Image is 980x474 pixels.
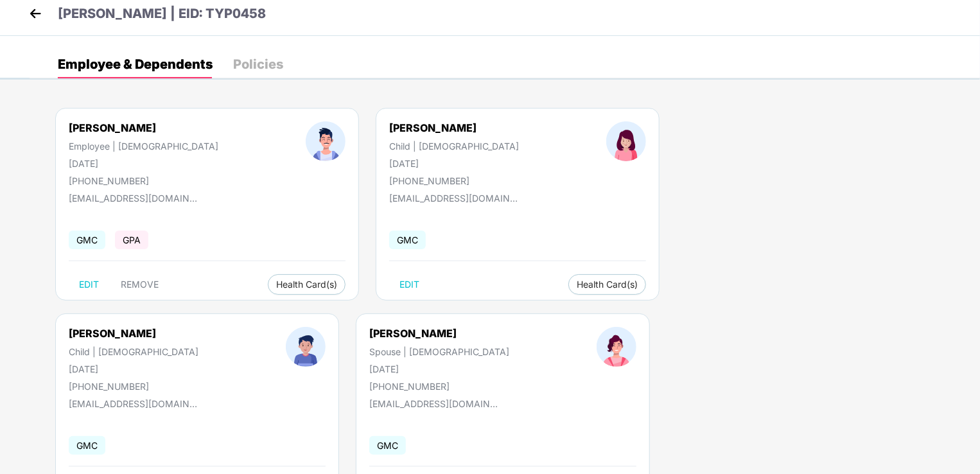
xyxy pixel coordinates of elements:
[597,327,636,367] img: profileImage
[69,364,198,374] div: [DATE]
[69,346,198,357] div: Child | [DEMOGRAPHIC_DATA]
[276,281,337,288] span: Health Card(s)
[389,175,519,186] div: [PHONE_NUMBER]
[369,381,509,392] div: [PHONE_NUMBER]
[369,364,509,374] div: [DATE]
[26,4,45,23] img: back
[79,279,99,290] span: EDIT
[389,121,519,134] div: [PERSON_NAME]
[69,398,197,409] div: [EMAIL_ADDRESS][DOMAIN_NAME]
[69,175,218,186] div: [PHONE_NUMBER]
[389,274,430,295] button: EDIT
[58,58,213,71] div: Employee & Dependents
[69,327,198,340] div: [PERSON_NAME]
[606,121,646,161] img: profileImage
[69,274,109,295] button: EDIT
[69,158,218,169] div: [DATE]
[110,274,169,295] button: REMOVE
[577,281,638,288] span: Health Card(s)
[286,327,326,367] img: profileImage
[69,381,198,392] div: [PHONE_NUMBER]
[69,436,105,455] span: GMC
[389,158,519,169] div: [DATE]
[369,436,406,455] span: GMC
[69,231,105,249] span: GMC
[399,279,419,290] span: EDIT
[306,121,346,161] img: profileImage
[389,193,518,204] div: [EMAIL_ADDRESS][DOMAIN_NAME]
[233,58,283,71] div: Policies
[58,4,266,24] p: [PERSON_NAME] | EID: TYP0458
[568,274,646,295] button: Health Card(s)
[369,346,509,357] div: Spouse | [DEMOGRAPHIC_DATA]
[121,279,159,290] span: REMOVE
[389,231,426,249] span: GMC
[369,398,498,409] div: [EMAIL_ADDRESS][DOMAIN_NAME]
[69,193,197,204] div: [EMAIL_ADDRESS][DOMAIN_NAME]
[389,141,519,152] div: Child | [DEMOGRAPHIC_DATA]
[369,327,509,340] div: [PERSON_NAME]
[115,231,148,249] span: GPA
[268,274,346,295] button: Health Card(s)
[69,121,218,134] div: [PERSON_NAME]
[69,141,218,152] div: Employee | [DEMOGRAPHIC_DATA]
